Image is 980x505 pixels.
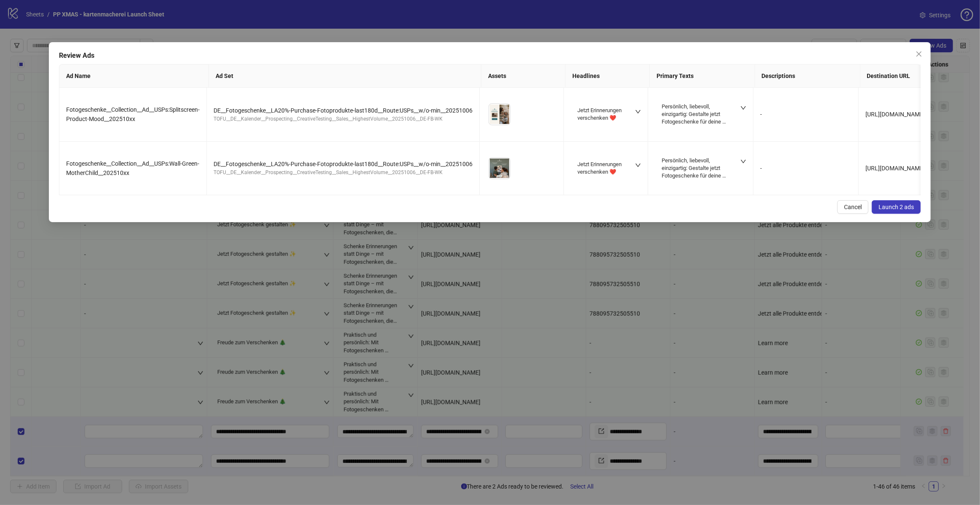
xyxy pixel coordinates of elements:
button: Close [913,47,926,61]
th: Primary Texts [650,64,755,88]
span: close [916,51,923,57]
span: eye [502,117,508,123]
div: Review Ads [59,51,921,61]
th: Ad Name [59,64,209,88]
th: Headlines [566,64,650,88]
th: Ad Set [209,64,481,88]
div: Persönlich, liebevoll, einzigartig: Gestalte jetzt Fotogeschenke für deine Lieblingsmenschen! 🎄🎁 [662,157,729,180]
span: Launch 2 ads [879,204,914,210]
span: down [740,158,746,164]
button: Preview [500,115,510,125]
span: [URL][DOMAIN_NAME] [865,111,925,118]
span: eye [502,171,508,177]
div: DE__Fotogeschenke__LA20%-Purchase-Fotoprodukte-last180d__Route:USPs__w/o-min__20251006 [214,106,473,115]
span: - [760,111,762,118]
span: down [635,162,641,168]
div: TOFU__DE__Kalender__Prospecting__CreativeTesting__Sales__HighestVolume__20251006__DE-FB-WK [214,169,473,177]
span: Fotogeschenke__Collection__Ad__USPs:Wall-Green-MotherChild__202510xx [66,160,199,176]
button: Cancel [838,200,869,214]
div: DE__Fotogeschenke__LA20%-Purchase-Fotoprodukte-last180d__Route:USPs__w/o-min__20251006 [214,159,473,169]
span: Fotogeschenke__Collection__Ad__USPs:Splitscreen-Product-Mood__202510xx [66,106,200,122]
th: Assets [481,64,566,88]
th: Descriptions [755,64,860,88]
span: down [740,105,746,111]
span: down [635,109,641,115]
div: Jetzt Erinnerungen verschenken ❤️ [577,107,624,122]
span: [URL][DOMAIN_NAME] [865,165,925,172]
img: Asset 1 [489,158,510,179]
span: Cancel [844,204,862,210]
button: Launch 2 ads [872,200,921,214]
div: TOFU__DE__Kalender__Prospecting__CreativeTesting__Sales__HighestVolume__20251006__DE-FB-WK [214,115,473,123]
span: - [760,165,762,172]
div: Persönlich, liebevoll, einzigartig: Gestalte jetzt Fotogeschenke für deine Lieblingsmenschen! 🎄🎁 [662,103,729,126]
img: Asset 1 [489,104,510,125]
button: Preview [500,169,510,179]
div: Jetzt Erinnerungen verschenken ❤️ [577,161,624,176]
